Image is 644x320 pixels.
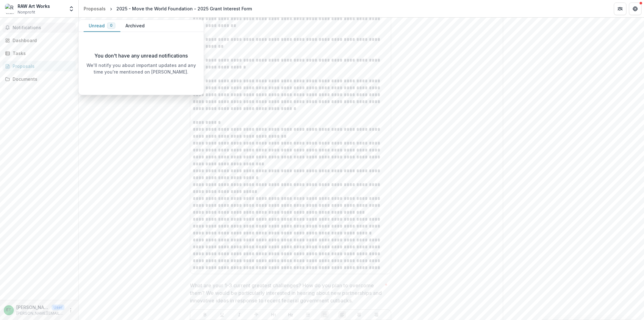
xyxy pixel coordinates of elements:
[94,52,188,59] p: You don't have any unread notifications
[190,282,382,304] p: What are your 1-3 current greatest challenges? How do you plan to overcome them? We would be part...
[67,3,76,15] button: Open entity switcher
[13,76,71,82] div: Documents
[18,9,35,15] span: Nonprofit
[201,311,209,318] button: Bold
[253,311,260,318] button: Strike
[52,305,64,310] p: User
[84,5,106,12] div: Proposals
[373,311,380,318] button: Align Right
[84,62,199,75] p: We'll notify you about important updates and any time you're mentioned on [PERSON_NAME].
[13,37,71,44] div: Dashboard
[13,25,73,30] span: Notifications
[116,5,252,12] div: 2025 - Move the World Foundation - 2025 Grant Interest Form
[218,311,226,318] button: Underline
[321,311,329,318] button: Ordered List
[13,63,71,69] div: Proposals
[84,20,120,32] button: Unread
[3,74,76,84] a: Documents
[3,48,76,58] a: Tasks
[67,306,75,314] button: More
[6,308,11,312] div: Elliot Tranter
[16,304,49,311] p: [PERSON_NAME]
[614,3,626,15] button: Partners
[3,35,76,46] a: Dashboard
[3,23,76,33] button: Notifications
[629,3,641,15] button: Get Help
[355,311,363,318] button: Align Center
[287,311,294,318] button: Heading 2
[3,61,76,71] a: Proposals
[13,50,71,57] div: Tasks
[338,311,346,318] button: Align Left
[270,311,277,318] button: Heading 1
[5,4,15,14] img: RAW Art Works
[16,311,64,316] p: [PERSON_NAME][EMAIL_ADDRESS][DOMAIN_NAME]
[81,4,108,13] a: Proposals
[236,311,243,318] button: Italicize
[81,4,254,13] nav: breadcrumb
[120,20,150,32] button: Archived
[18,3,50,9] div: RAW Art Works
[110,23,113,28] span: 0
[304,311,312,318] button: Bullet List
